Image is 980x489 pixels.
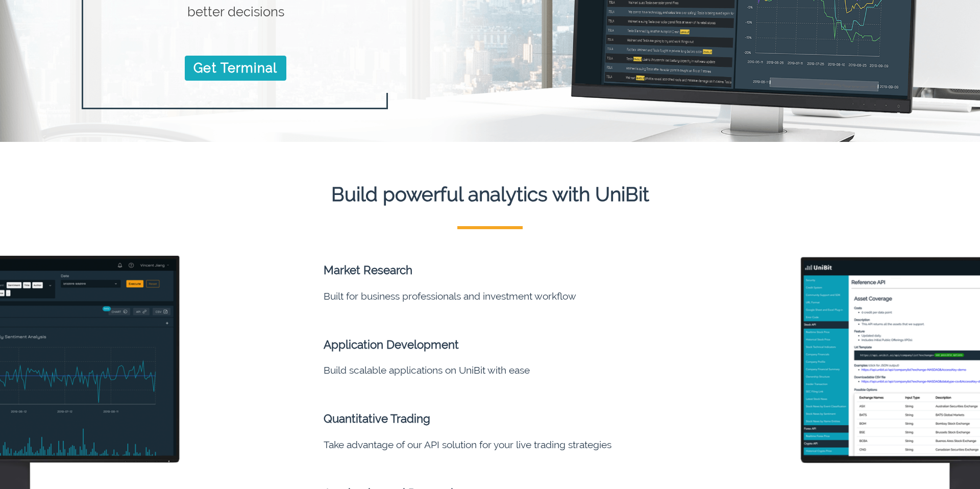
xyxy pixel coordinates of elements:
[324,229,710,287] li: Market Research
[324,378,710,436] li: Quantitative Trading
[324,436,710,452] li: Take advantage of our API solution for your live trading strategies
[770,300,974,444] iframe: Drift Widget Chat Window
[929,438,968,477] iframe: Drift Widget Chat Controller
[324,287,710,304] li: Built for business professionals and investment workflow
[185,56,286,80] a: Get Terminal
[324,361,710,378] li: Build scalable applications on UniBit with ease
[324,304,710,362] li: Application Development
